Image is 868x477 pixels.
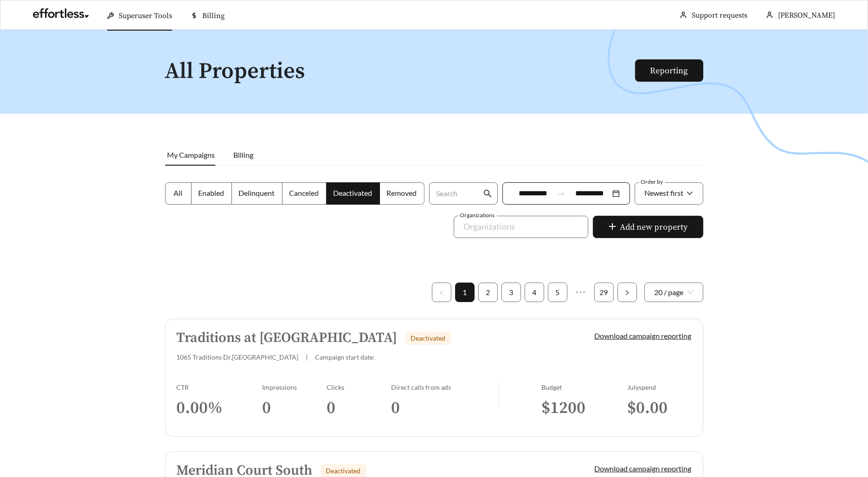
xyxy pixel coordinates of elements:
[624,290,630,296] span: right
[617,283,637,302] li: Next Page
[202,11,225,20] span: Billing
[571,283,591,302] li: Next 5 Pages
[174,188,183,197] span: All
[177,398,263,419] h3: 0.00 %
[479,283,497,302] a: 2
[199,188,225,197] span: Enabled
[239,188,275,197] span: Delinquent
[263,383,327,391] div: Impressions
[432,283,451,302] li: Previous Page
[525,283,544,302] li: 4
[595,464,692,473] a: Download campaign reporting
[541,398,627,419] h3: $ 1200
[327,383,391,391] div: Clicks
[778,11,835,20] span: [PERSON_NAME]
[644,283,703,302] div: Page Size
[411,334,446,342] span: Deactivated
[456,283,474,302] a: 1
[483,189,492,198] span: search
[645,188,684,197] span: Newest first
[289,188,319,197] span: Canceled
[177,353,299,361] span: 1065 Traditions Dr , [GEOGRAPHIC_DATA]
[177,383,263,391] div: CTR
[557,189,566,198] span: to
[620,221,688,233] span: Add new property
[165,319,703,437] a: Traditions at [GEOGRAPHIC_DATA]Deactivated1065 Traditions Dr,[GEOGRAPHIC_DATA]|Campaign start dat...
[263,398,327,419] h3: 0
[571,283,591,302] span: •••
[432,283,451,302] button: left
[692,11,747,20] a: Support requests
[391,398,498,419] h3: 0
[627,383,692,391] div: July spend
[557,189,566,198] span: swap-right
[326,467,361,475] span: Deactivated
[608,222,617,232] span: plus
[439,290,444,296] span: left
[165,59,636,84] h1: All Properties
[650,65,688,76] a: Reporting
[594,283,614,302] li: 29
[627,398,692,419] h3: $ 0.00
[387,188,417,197] span: Removed
[525,283,544,302] a: 4
[327,398,391,419] h3: 0
[315,353,375,361] span: Campaign start date:
[635,59,703,82] button: Reporting
[595,331,692,340] a: Download campaign reporting
[502,283,521,302] li: 3
[541,383,627,391] div: Budget
[593,216,703,238] button: plusAdd new property
[617,283,637,302] button: right
[306,353,308,361] span: |
[498,383,499,406] img: line
[455,283,475,302] li: 1
[478,283,498,302] li: 2
[548,283,567,302] li: 5
[502,283,521,302] a: 3
[167,150,215,159] span: My Campaigns
[119,11,172,20] span: Superuser Tools
[334,188,373,197] span: Deactivated
[595,283,613,302] a: 29
[548,283,567,302] a: 5
[177,330,398,346] h5: Traditions at [GEOGRAPHIC_DATA]
[234,150,254,159] span: Billing
[391,383,498,391] div: Direct calls from ads
[655,283,693,302] span: 20 / page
